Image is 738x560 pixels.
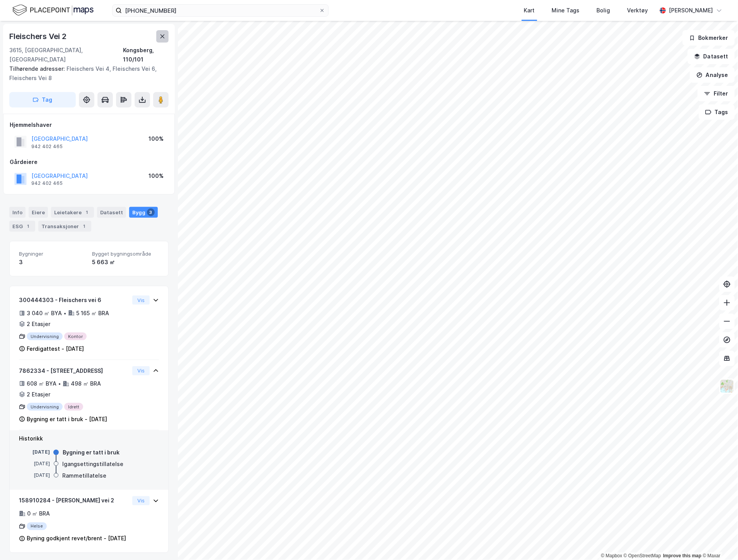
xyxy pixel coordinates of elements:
button: Tag [9,92,76,108]
div: 3615, [GEOGRAPHIC_DATA], [GEOGRAPHIC_DATA] [9,46,123,64]
div: 100% [149,171,164,181]
div: 608 ㎡ BYA [27,379,56,388]
div: 1 [80,222,88,230]
div: 7862334 - [STREET_ADDRESS] [19,366,129,376]
div: • [63,310,67,316]
span: Tilhørende adresser: [9,65,67,72]
div: 5 663 ㎡ [92,258,159,267]
span: Bygninger [19,251,86,257]
div: [DATE] [19,461,50,468]
div: 942 402 465 [31,180,63,186]
button: Vis [132,295,150,305]
div: ESG [9,221,35,232]
div: Leietakere [51,207,94,218]
span: Bygget bygningsområde [92,251,159,257]
button: Vis [132,496,150,505]
div: 942 402 465 [31,143,63,150]
div: 1 [24,222,32,230]
iframe: Chat Widget [699,523,738,560]
div: 3 [147,208,155,216]
div: 5 165 ㎡ BRA [76,309,109,318]
div: [DATE] [19,472,50,479]
div: Bygg [129,207,158,218]
div: Verktøy [627,6,648,15]
div: 3 [19,258,86,267]
div: Eiere [29,207,48,218]
a: Mapbox [601,553,622,559]
div: Gårdeiere [10,157,168,167]
div: • [58,381,61,387]
div: [PERSON_NAME] [669,6,713,15]
div: 2 Etasjer [27,319,50,329]
div: Fleischers Vei 2 [9,30,68,43]
a: Improve this map [663,553,702,559]
img: Z [720,379,735,394]
button: Filter [698,86,735,101]
div: Hjemmelshaver [10,120,168,130]
div: Historikk [19,434,159,444]
div: Datasett [97,207,126,218]
div: 3 040 ㎡ BYA [27,309,62,318]
div: Igangsettingstillatelse [62,460,123,469]
input: Søk på adresse, matrikkel, gårdeiere, leietakere eller personer [122,5,319,16]
a: OpenStreetMap [624,553,661,559]
div: 0 ㎡ BRA [27,509,50,519]
button: Analyse [690,67,735,83]
button: Vis [132,366,150,376]
div: Bolig [597,6,610,15]
button: Tags [699,104,735,120]
div: 1 [83,208,91,216]
div: Rammetillatelse [62,471,106,481]
button: Bokmerker [683,30,735,46]
div: [DATE] [19,449,50,456]
img: logo.f888ab2527a4732fd821a326f86c7f29.svg [12,3,94,17]
div: 100% [149,134,164,143]
div: Kongsberg, 110/101 [123,46,169,64]
div: 498 ㎡ BRA [71,379,101,388]
div: Mine Tags [552,6,580,15]
div: 2 Etasjer [27,390,50,399]
div: Ferdigattest - [DATE] [27,344,84,353]
div: 158910284 - [PERSON_NAME] vei 2 [19,496,129,505]
div: Info [9,207,26,218]
div: Transaksjoner [38,221,91,232]
div: Bygning er tatt i bruk [63,448,120,458]
div: Kontrollprogram for chat [699,523,738,560]
div: Fleischers Vei 4, Fleischers Vei 6, Fleischers Vei 8 [9,64,162,83]
div: 300444303 - Fleischers vei 6 [19,295,129,305]
div: Bygning er tatt i bruk - [DATE] [27,415,107,424]
div: Byning godkjent revet/brent - [DATE] [27,534,126,543]
div: Kart [524,6,535,15]
button: Datasett [688,49,735,64]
